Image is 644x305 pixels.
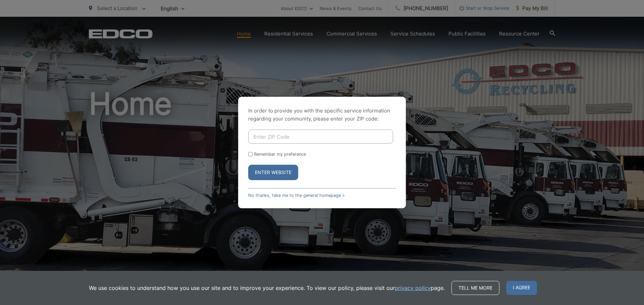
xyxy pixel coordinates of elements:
[451,281,499,295] a: Tell me more
[506,281,537,295] span: I agree
[248,130,393,144] input: Enter ZIP Code
[248,165,298,180] button: Enter Website
[89,284,445,292] p: We use cookies to understand how you use our site and to improve your experience. To view our pol...
[248,193,345,198] a: No thanks, take me to the general homepage >
[254,152,306,157] label: Remember my preference
[248,107,396,123] p: In order to provide you with the specific service information regarding your community, please en...
[395,284,431,292] a: privacy policy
